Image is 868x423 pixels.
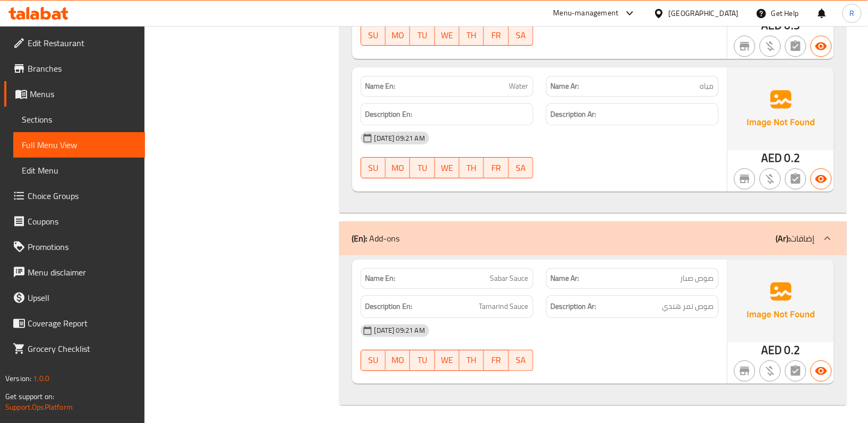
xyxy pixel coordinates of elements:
strong: Name Ar: [551,273,580,284]
button: Not has choices [785,36,806,57]
button: MO [386,24,410,46]
span: MO [390,352,406,368]
button: FR [484,157,508,178]
a: Full Menu View [13,132,145,158]
button: SU [361,350,386,371]
a: Sections [13,107,145,132]
span: FR [488,28,504,43]
strong: Name En: [365,273,396,284]
span: MO [390,28,406,43]
p: Add-ons [352,232,400,245]
span: AED [762,148,782,168]
span: SU [365,352,381,368]
button: Not has choices [785,360,806,382]
button: Purchased item [760,36,781,57]
strong: Name En: [365,81,396,92]
span: FR [488,160,504,176]
button: WE [435,350,459,371]
a: Coupons [4,209,145,234]
button: Available [811,168,832,189]
button: MO [386,350,410,371]
a: Branches [4,56,145,81]
span: Tamarind Sauce [479,300,529,313]
span: Sections [22,113,137,126]
button: WE [435,24,459,46]
span: صوص تمر هندي [662,300,714,313]
span: صوص صبار [680,273,714,284]
span: Coupons [28,215,137,228]
a: Coverage Report [4,310,145,336]
span: SA [513,352,529,368]
p: إضافات [776,232,815,245]
button: WE [435,157,459,178]
a: Edit Restaurant [4,30,145,56]
button: TH [459,350,484,371]
button: SA [509,24,533,46]
span: SU [365,28,381,43]
strong: Name Ar: [551,81,580,92]
span: Choice Groups [28,189,137,202]
button: SU [361,157,386,178]
span: Edit Restaurant [28,37,137,49]
a: Menu disclaimer [4,260,145,285]
span: Promotions [28,240,137,253]
a: Promotions [4,234,145,260]
span: TH [464,160,480,176]
span: Get support on: [5,390,54,403]
span: TH [464,28,480,43]
span: [DATE] 09:21 AM [370,133,429,143]
span: MO [390,160,406,176]
button: Not has choices [785,168,806,189]
button: Available [811,36,832,57]
a: Choice Groups [4,183,145,209]
span: 0.2 [785,148,800,168]
span: Menu disclaimer [28,266,137,279]
button: TU [410,350,435,371]
span: Coverage Report [28,317,137,330]
strong: Description Ar: [551,300,597,313]
img: Ae5nvW7+0k+MAAAAAElFTkSuQmCC [728,67,834,150]
button: TU [410,157,435,178]
button: Available [811,360,832,382]
span: WE [439,352,455,368]
div: (En): Add-ons(Ar):إضافات [339,221,847,255]
button: Purchased item [760,360,781,382]
span: Menus [30,88,137,100]
a: Support.OpsPlatform [5,400,73,414]
span: SA [513,28,529,43]
button: Not branch specific item [734,36,755,57]
button: TH [459,24,484,46]
span: Edit Menu [22,164,137,177]
span: مياه [700,81,714,92]
span: Grocery Checklist [28,342,137,355]
span: R [849,7,854,19]
span: TH [464,352,480,368]
span: TU [414,352,430,368]
strong: Description En: [365,108,413,121]
span: Branches [28,62,137,75]
span: TU [414,28,430,43]
button: SA [509,157,533,178]
span: Upsell [28,291,137,304]
a: Edit Menu [13,158,145,183]
span: [DATE] 09:21 AM [370,325,429,335]
button: FR [484,24,508,46]
button: TH [459,157,484,178]
button: Not branch specific item [734,360,755,382]
button: MO [386,157,410,178]
strong: Description En: [365,300,413,313]
span: WE [439,28,455,43]
span: Version: [5,372,31,385]
b: (Ar): [776,230,790,246]
a: Menus [4,81,145,107]
span: TU [414,160,430,176]
span: SA [513,160,529,176]
span: SU [365,160,381,176]
a: Upsell [4,285,145,310]
button: SU [361,24,386,46]
div: Menu-management [554,7,619,20]
b: (En): [352,230,368,246]
span: FR [488,352,504,368]
span: AED [762,340,782,360]
span: Sabar Sauce [490,273,529,284]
